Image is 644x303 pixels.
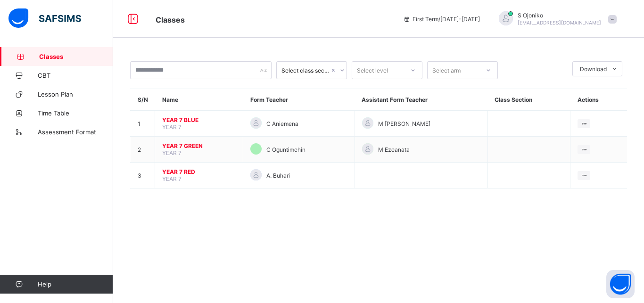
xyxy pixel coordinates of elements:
span: C Oguntimehin [266,146,305,153]
span: Classes [156,15,185,25]
div: Select level [357,61,388,79]
td: 1 [131,111,155,137]
span: YEAR 7 [162,149,182,156]
span: CBT [38,72,113,79]
span: Assessment Format [38,128,113,136]
span: C Aniemena [266,120,298,127]
th: Actions [570,89,627,111]
span: YEAR 7 [162,123,182,131]
span: YEAR 7 BLUE [162,116,236,123]
span: session/term information [403,16,480,23]
th: Form Teacher [243,89,355,111]
span: S Ojoniko [518,12,601,19]
span: Lesson Plan [38,90,113,98]
button: Open asap [606,270,635,298]
span: Download [580,66,607,73]
th: S/N [131,89,155,111]
th: Assistant Form Teacher [355,89,487,111]
span: YEAR 7 RED [162,168,236,175]
td: 3 [131,163,155,188]
th: Class Section [487,89,570,111]
span: M [PERSON_NAME] [378,120,430,127]
span: YEAR 7 GREEN [162,142,236,149]
span: [EMAIL_ADDRESS][DOMAIN_NAME] [518,20,601,25]
div: Select class section [281,67,330,74]
span: Classes [39,53,113,60]
th: Name [155,89,243,111]
span: M Ezeanata [378,146,410,153]
img: safsims [8,8,81,28]
span: Help [38,280,113,288]
span: A. Buhari [266,172,290,179]
div: SOjoniko [489,11,621,27]
span: YEAR 7 [162,175,182,182]
div: Select arm [432,61,461,79]
span: Time Table [38,109,113,117]
td: 2 [131,137,155,163]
